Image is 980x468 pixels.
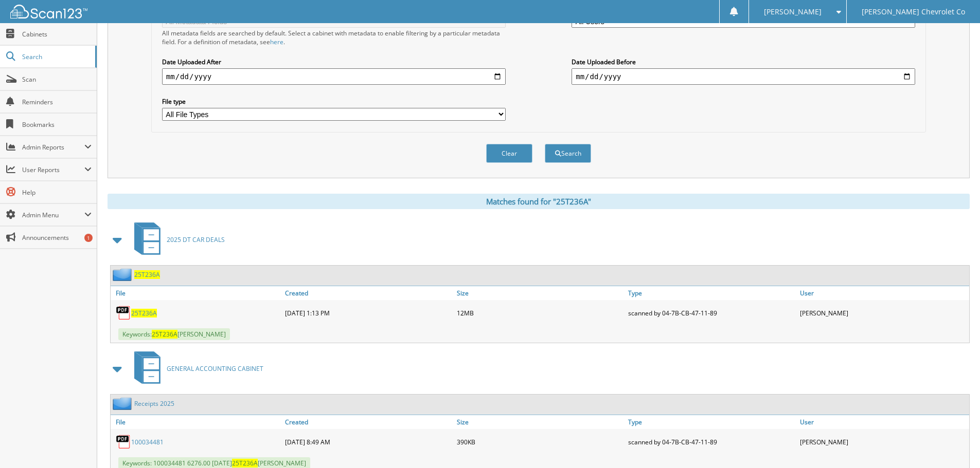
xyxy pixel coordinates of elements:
[84,234,93,242] div: 1
[454,432,626,452] div: 390KB
[22,165,84,174] span: User Reports
[232,459,258,467] span: 25T236A
[152,330,177,339] span: 25T236A
[572,68,915,85] input: end
[111,415,282,429] a: File
[162,97,506,106] label: File type
[128,348,263,389] a: GENERAL ACCOUNTING CABINET
[134,399,174,408] a: Receipts 2025
[797,286,969,300] a: User
[626,303,797,323] div: scanned by 04-7B-CB-47-11-89
[22,75,92,84] span: Scan
[22,120,92,129] span: Bookmarks
[22,30,92,39] span: Cabinets
[111,286,282,300] a: File
[131,309,157,317] a: 25T236A
[131,438,164,446] a: 100034481
[797,303,969,323] div: [PERSON_NAME]
[626,415,797,429] a: Type
[118,328,230,340] span: Keywords: [PERSON_NAME]
[764,9,822,15] span: [PERSON_NAME]
[862,9,965,15] span: [PERSON_NAME] Chevrolet Co
[22,233,92,242] span: Announcements
[108,194,970,209] div: Matches found for "25T236A"
[116,434,131,450] img: PDF.png
[626,286,797,300] a: Type
[454,286,626,300] a: Size
[454,415,626,429] a: Size
[22,98,92,106] span: Reminders
[10,5,87,18] img: scan123-logo-white.svg
[270,38,283,46] a: here
[486,144,532,163] button: Clear
[22,52,90,61] span: Search
[162,58,506,66] label: Date Uploaded After
[162,68,506,85] input: start
[128,219,225,260] a: 2025 DT CAR DEALS
[572,58,915,66] label: Date Uploaded Before
[282,286,454,300] a: Created
[134,270,160,279] a: 25T236A
[22,211,84,219] span: Admin Menu
[22,188,92,197] span: Help
[113,268,134,281] img: folder2.png
[454,303,626,323] div: 12MB
[282,303,454,323] div: [DATE] 1:13 PM
[282,415,454,429] a: Created
[167,235,225,244] span: 2025 DT CAR DEALS
[116,305,131,321] img: PDF.png
[113,397,134,410] img: folder2.png
[797,432,969,452] div: [PERSON_NAME]
[22,143,84,152] span: Admin Reports
[797,415,969,429] a: User
[282,432,454,452] div: [DATE] 8:49 AM
[545,144,591,163] button: Search
[167,364,263,373] span: GENERAL ACCOUNTING CABINET
[626,432,797,452] div: scanned by 04-7B-CB-47-11-89
[162,29,506,46] div: All metadata fields are searched by default. Select a cabinet with metadata to enable filtering b...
